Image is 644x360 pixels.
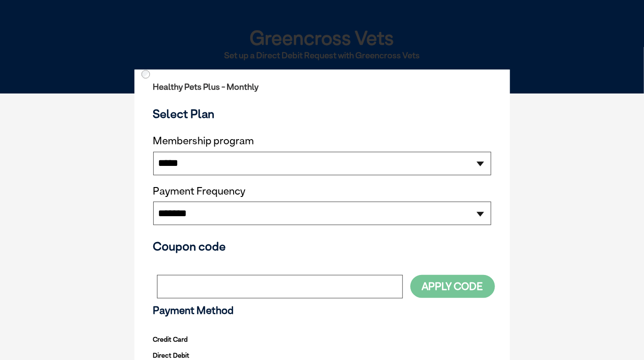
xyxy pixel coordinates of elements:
[141,70,150,78] input: Direct Debit
[138,27,506,48] h1: Greencross Vets
[153,239,491,253] h3: Coupon code
[153,135,491,147] label: Membership program
[153,333,188,345] label: Credit Card
[138,51,506,60] h2: Set up a Direct Debit Request with Greencross Vets
[153,305,491,317] h3: Payment Method
[153,82,491,92] h2: Healthy Pets Plus - Monthly
[410,275,495,298] button: Apply Code
[153,185,246,197] label: Payment Frequency
[153,107,491,121] h3: Select Plan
